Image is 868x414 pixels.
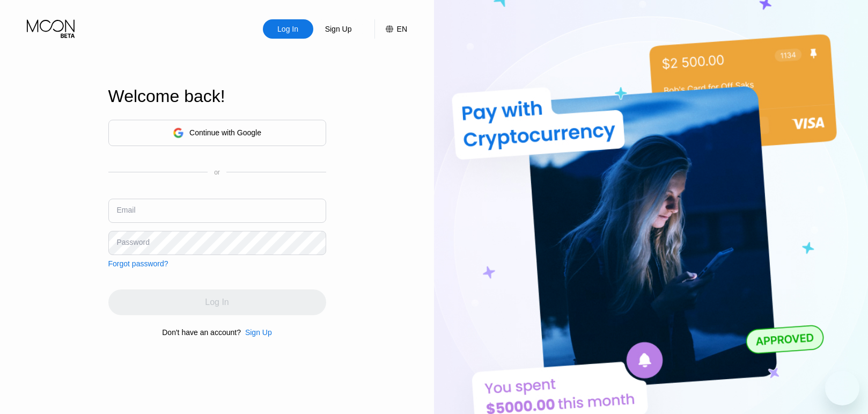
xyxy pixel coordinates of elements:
[263,19,313,39] div: Log In
[397,25,407,33] div: EN
[313,19,364,39] div: Sign Up
[276,24,299,34] div: Log In
[324,24,353,34] div: Sign Up
[117,238,150,246] div: Password
[108,259,168,268] div: Forgot password?
[214,169,220,176] div: or
[825,371,859,405] iframe: Button to launch messaging window
[245,328,272,337] div: Sign Up
[108,86,326,106] div: Welcome back!
[189,128,261,137] div: Continue with Google
[108,120,326,146] div: Continue with Google
[241,328,272,337] div: Sign Up
[374,19,407,39] div: EN
[117,206,136,214] div: Email
[162,328,241,337] div: Don't have an account?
